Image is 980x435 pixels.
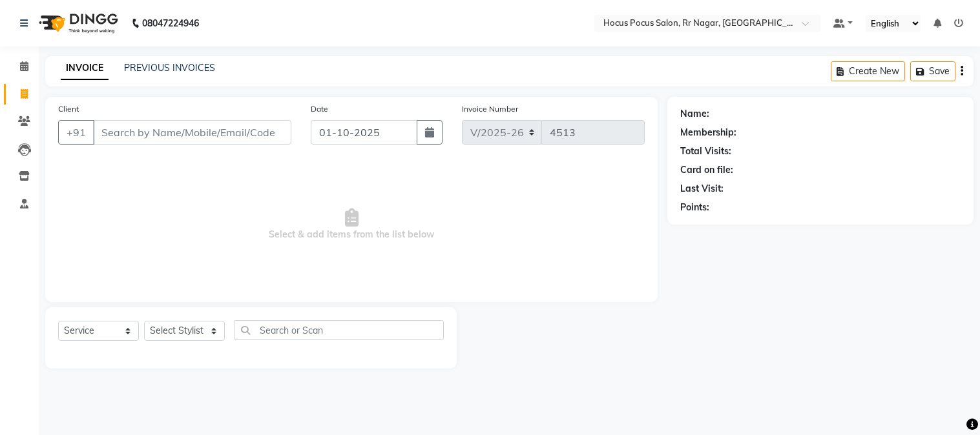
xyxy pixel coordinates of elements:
b: 08047224946 [142,5,199,41]
button: Create New [831,61,905,81]
input: Search by Name/Mobile/Email/Code [93,120,291,145]
div: Card on file: [680,163,733,177]
img: logo [33,5,121,41]
button: Save [910,61,955,81]
label: Client [58,103,79,115]
button: +91 [58,120,94,145]
a: INVOICE [61,57,109,80]
div: Membership: [680,126,736,139]
label: Invoice Number [462,103,518,115]
label: Date [311,103,328,115]
input: Search or Scan [235,320,444,340]
div: Total Visits: [680,145,731,158]
div: Name: [680,107,709,121]
div: Last Visit: [680,182,724,196]
div: Points: [680,201,709,214]
a: PREVIOUS INVOICES [124,62,215,74]
span: Select & add items from the list below [58,160,645,289]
